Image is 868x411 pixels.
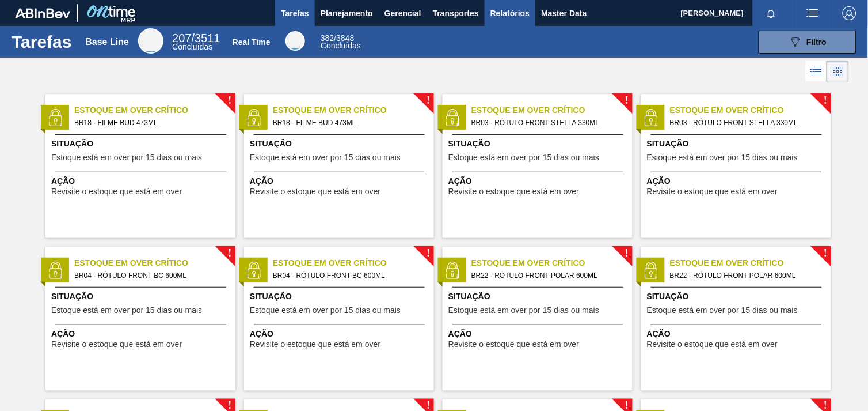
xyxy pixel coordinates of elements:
[642,262,660,279] img: status
[47,262,64,279] img: status
[47,109,64,126] img: status
[85,37,129,47] div: Base Line
[250,340,380,349] span: Revisite o estoque que está em over
[250,328,431,340] span: Ação
[448,291,630,303] span: Situação
[625,96,629,105] span: !
[321,35,361,50] div: Real Time
[448,328,630,340] span: Ação
[321,33,354,43] span: / 3848
[448,138,630,150] span: Situação
[285,31,305,51] div: Real Time
[807,37,827,47] span: Filtro
[471,257,633,269] span: Estoque em Over Crítico
[471,269,623,282] span: BR22 - RÓTULO FRONT POLAR 600ML
[273,116,425,129] span: BR18 - FILME BUD 473ML
[245,109,262,126] img: status
[74,269,226,282] span: BR04 - RÓTULO FRONT BC 600ML
[12,35,72,48] h1: Tarefas
[759,31,856,54] button: Filtro
[250,153,401,162] span: Estoque está em over por 15 dias ou mais
[647,175,828,187] span: Ação
[444,262,461,279] img: status
[74,257,235,269] span: Estoque em Over Crítico
[51,328,233,340] span: Ação
[51,153,202,162] span: Estoque está em over por 15 dias ou mais
[172,33,220,51] div: Base Line
[433,6,479,20] span: Transportes
[448,187,579,196] span: Revisite o estoque que está em over
[250,187,380,196] span: Revisite o estoque que está em over
[172,32,191,44] span: 207
[471,116,623,129] span: BR03 - RÓTULO FRONT STELLA 330ML
[233,37,271,47] div: Real Time
[74,116,226,129] span: BR18 - FILME BUD 473ML
[51,291,233,303] span: Situação
[647,306,798,315] span: Estoque está em over por 15 dias ou mais
[670,257,831,269] span: Estoque em Over Crítico
[490,6,530,20] span: Relatórios
[827,61,849,82] div: Visão em Cards
[172,32,220,44] span: / 3511
[444,109,461,126] img: status
[427,402,430,410] span: !
[753,5,790,21] button: Notificações
[448,175,630,187] span: Ação
[321,41,361,50] span: Concluídas
[471,104,633,116] span: Estoque em Over Crítico
[273,104,434,116] span: Estoque em Over Crítico
[51,175,233,187] span: Ação
[824,402,827,410] span: !
[273,269,425,282] span: BR04 - RÓTULO FRONT BC 600ML
[228,249,231,258] span: !
[51,187,182,196] span: Revisite o estoque que está em over
[172,42,212,51] span: Concluídas
[273,257,434,269] span: Estoque em Over Crítico
[74,104,235,116] span: Estoque em Over Crítico
[281,6,309,20] span: Tarefas
[625,402,629,410] span: !
[824,249,827,258] span: !
[228,96,231,105] span: !
[448,340,579,349] span: Revisite o estoque que está em over
[642,109,660,126] img: status
[824,96,827,105] span: !
[647,153,798,162] span: Estoque está em over por 15 dias ou mais
[448,306,599,315] span: Estoque está em over por 15 dias ou mais
[250,306,401,315] span: Estoque está em over por 15 dias ou mais
[384,6,421,20] span: Gerencial
[51,340,182,349] span: Revisite o estoque que está em over
[647,340,778,349] span: Revisite o estoque que está em over
[843,6,856,20] img: Logout
[647,138,828,150] span: Situação
[138,28,163,54] div: Base Line
[250,138,431,150] span: Situação
[321,6,373,20] span: Planejamento
[250,291,431,303] span: Situação
[228,402,231,410] span: !
[647,328,828,340] span: Ação
[670,116,822,129] span: BR03 - RÓTULO FRONT STELLA 330ML
[51,138,233,150] span: Situação
[15,8,70,18] img: TNhmsLtSVTkK8tSr43FrP2fwEKptu5GPRR3wAAAABJRU5ErkJggg==
[245,262,262,279] img: status
[541,6,587,20] span: Master Data
[250,175,431,187] span: Ação
[806,61,827,82] div: Visão em Lista
[647,187,778,196] span: Revisite o estoque que está em over
[670,104,831,116] span: Estoque em Over Crítico
[448,153,599,162] span: Estoque está em over por 15 dias ou mais
[427,249,430,258] span: !
[670,269,822,282] span: BR22 - RÓTULO FRONT POLAR 600ML
[321,33,334,43] span: 382
[806,6,820,20] img: userActions
[647,291,828,303] span: Situação
[427,96,430,105] span: !
[51,306,202,315] span: Estoque está em over por 15 dias ou mais
[625,249,629,258] span: !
